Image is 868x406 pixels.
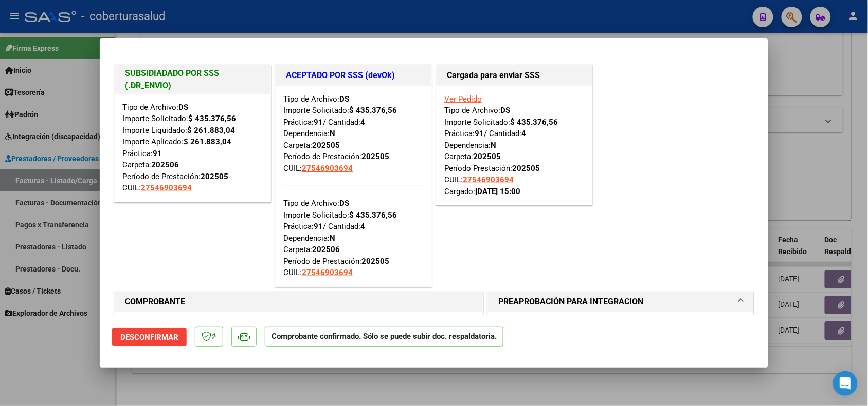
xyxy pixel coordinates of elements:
strong: 91 [475,129,484,138]
strong: 91 [314,222,323,231]
span: 27546903694 [302,164,353,173]
strong: 4 [360,222,365,231]
strong: DS [178,103,188,112]
strong: 202505 [361,152,389,161]
strong: 91 [153,149,162,158]
strong: [DATE] 15:00 [475,187,520,196]
strong: 202506 [151,160,179,169]
div: Tipo de Archivo: Importe Solicitado: Práctica: / Cantidad: Dependencia: Carpeta: Período de Prest... [283,93,424,175]
strong: N [330,129,335,138]
strong: 202506 [312,245,340,254]
strong: N [330,234,335,243]
strong: 202505 [473,152,501,161]
div: Open Intercom Messenger [833,371,858,396]
strong: 202505 [312,141,340,150]
strong: 202505 [361,257,389,266]
div: Tipo de Archivo: Importe Solicitado: Práctica: / Cantidad: Dependencia: Carpeta: Período Prestaci... [444,93,585,198]
span: 27546903694 [141,183,192,192]
h1: SUBSIDIADADO POR SSS (.DR_ENVIO) [125,67,260,92]
mat-expansion-panel-header: PREAPROBACIÓN PARA INTEGRACION [488,292,753,312]
h1: PREAPROBACIÓN PARA INTEGRACION [498,296,643,308]
strong: N [491,141,496,150]
a: Ver Pedido [444,94,482,104]
button: Desconfirmar [112,328,187,346]
strong: DS [500,106,510,115]
strong: $ 435.376,56 [349,210,397,220]
p: Comprobante confirmado. Sólo se puede subir doc. respaldatoria. [265,327,503,347]
strong: 4 [521,129,526,138]
span: 27546903694 [463,175,514,184]
strong: $ 261.883,04 [184,137,231,146]
span: Desconfirmar [120,333,178,342]
strong: 202505 [201,172,228,181]
strong: $ 435.376,56 [510,118,558,127]
strong: 4 [360,118,365,127]
div: Tipo de Archivo: Importe Solicitado: Práctica: / Cantidad: Dependencia: Carpeta: Período de Prest... [283,174,424,279]
span: 27546903694 [302,268,353,277]
h1: ACEPTADO POR SSS (devOk) [286,69,421,82]
strong: 91 [314,118,323,127]
strong: DS [339,199,349,208]
div: Tipo de Archivo: Importe Solicitado: Importe Liquidado: Importe Aplicado: Práctica: Carpeta: Perí... [122,102,263,194]
h1: Cargada para enviar SSS [447,69,582,82]
strong: 202505 [512,164,540,173]
strong: COMPROBANTE [125,297,185,306]
strong: DS [339,94,349,104]
strong: $ 261.883,04 [187,126,235,135]
strong: $ 435.376,56 [349,106,397,115]
strong: $ 435.376,56 [188,114,236,123]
